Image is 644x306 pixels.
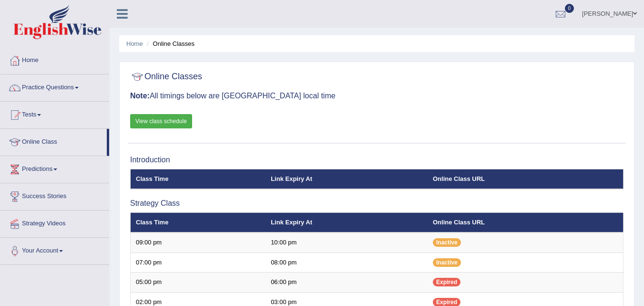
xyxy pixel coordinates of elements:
[433,258,461,267] span: Inactive
[131,253,266,273] td: 07:00 pm
[0,211,109,234] a: Strategy Videos
[0,238,109,262] a: Your Account
[131,212,266,232] th: Class Time
[144,39,194,48] li: Online Classes
[0,47,109,71] a: Home
[130,114,192,128] a: View class schedule
[0,183,109,207] a: Success Stories
[266,212,428,232] th: Link Expiry At
[131,169,266,189] th: Class Time
[266,273,428,293] td: 06:00 pm
[565,4,574,13] span: 0
[0,129,107,153] a: Online Class
[433,278,460,286] span: Expired
[428,169,624,189] th: Online Class URL
[266,169,428,189] th: Link Expiry At
[433,238,461,247] span: Inactive
[130,199,624,208] h3: Strategy Class
[428,212,624,232] th: Online Class URL
[131,232,266,253] td: 09:00 pm
[130,156,624,164] h3: Introduction
[0,156,109,180] a: Predictions
[0,102,109,126] a: Tests
[131,273,266,293] td: 05:00 pm
[0,74,109,98] a: Practice Questions
[266,253,428,273] td: 08:00 pm
[266,232,428,253] td: 10:00 pm
[130,70,202,84] h2: Online Classes
[130,92,150,100] b: Note:
[126,40,143,47] a: Home
[130,92,624,100] h3: All timings below are [GEOGRAPHIC_DATA] local time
